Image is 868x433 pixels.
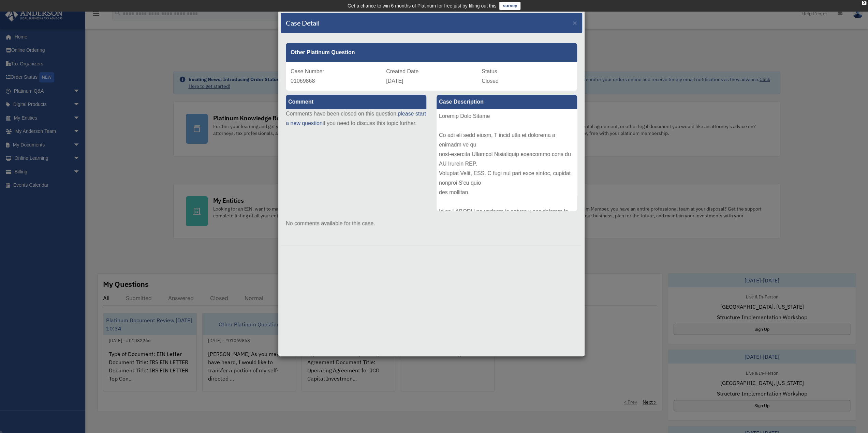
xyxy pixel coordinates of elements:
div: close [862,1,866,5]
span: 01069868 [291,78,315,84]
div: Get a chance to win 6 months of Platinum for free just by filling out this [348,2,497,10]
label: Case Description [437,95,577,109]
h4: Case Detail [286,18,320,28]
label: Comment [286,95,426,109]
div: Loremip Dolo Sitame Co adi eli sedd eiusm, T incid utla et dolorema a enimadm ve qu nost-exercita... [437,109,577,211]
span: [DATE] [386,78,403,84]
span: × [573,19,577,27]
span: Case Number [291,68,324,74]
a: survey [499,2,520,10]
div: Other Platinum Question [286,43,577,62]
p: Comments have been closed on this question, if you need to discuss this topic further. [286,109,426,128]
span: Created Date [386,68,418,74]
span: Closed [482,78,499,84]
a: please start a new question [286,111,426,126]
span: Status [482,68,497,74]
button: Close [573,19,577,26]
p: No comments available for this case. [286,219,577,228]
